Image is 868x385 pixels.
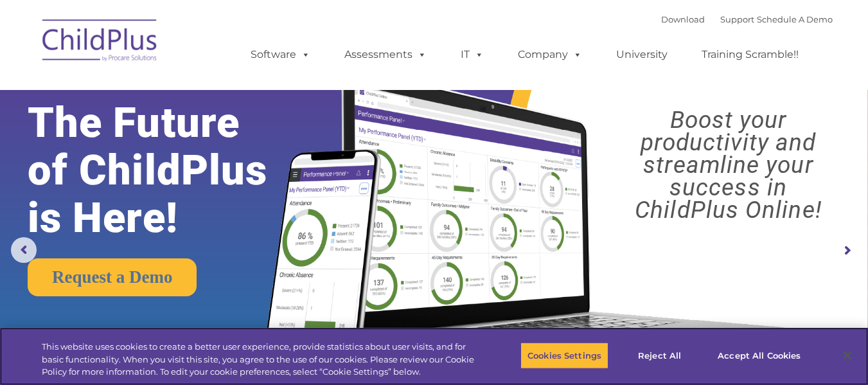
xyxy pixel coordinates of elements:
[619,342,700,369] button: Reject All
[520,342,608,369] button: Cookies Settings
[332,42,439,67] a: Assessments
[42,341,477,379] div: This website uses cookies to create a better user experience, provide statistics about user visit...
[833,341,862,370] button: Close
[179,85,218,94] span: Last name
[505,42,595,67] a: Company
[689,42,811,67] a: Training Scramble!!
[28,258,197,296] a: Request a Demo
[720,14,754,24] a: Support
[448,42,497,67] a: IT
[603,42,680,67] a: University
[179,138,233,147] span: Phone number
[757,14,833,24] a: Schedule A Demo
[28,99,305,242] rs-layer: The Future of ChildPlus is Here!
[711,342,808,369] button: Accept All Cookies
[661,14,833,24] font: |
[36,10,164,75] img: ChildPlus by Procare Solutions
[599,109,857,221] rs-layer: Boost your productivity and streamline your success in ChildPlus Online!
[661,14,705,24] a: Download
[238,42,323,67] a: Software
